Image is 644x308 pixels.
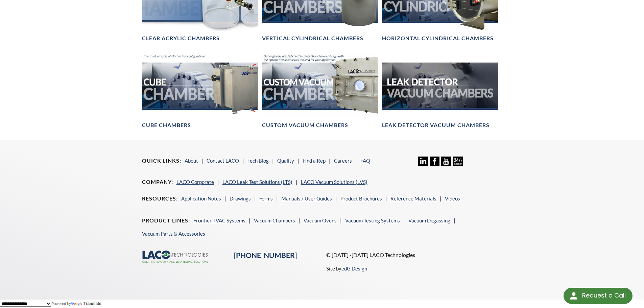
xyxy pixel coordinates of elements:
[181,195,221,202] a: Application Notes
[207,158,239,164] a: Contact LACO
[193,217,245,223] a: Frontier TVAC Systems
[453,157,463,166] img: 24/7 Support Icon
[142,35,220,42] h4: Clear Acrylic Chambers
[564,288,633,304] div: Request a Call
[582,288,626,303] div: Request a Call
[142,179,173,186] h4: Company
[326,251,502,259] p: © [DATE] -[DATE] LACO Technologies
[176,179,214,185] a: LACO Corporate
[445,195,460,202] a: Videos
[334,158,352,164] a: Careers
[304,217,337,223] a: Vacuum Ovens
[185,158,198,164] a: About
[142,231,205,237] a: Vacuum Parts & Accessories
[222,179,292,185] a: LACO Leak Test Solutions (LTS)
[259,195,273,202] a: Forms
[360,158,370,164] a: FAQ
[345,217,400,223] a: Vacuum Testing Systems
[281,195,332,202] a: Manuals / User Guides
[382,122,490,129] h4: Leak Detector Vacuum Chambers
[142,53,258,129] a: Cube Chambers headerCube Chambers
[340,195,382,202] a: Product Brochures
[71,301,101,306] a: Translate
[408,217,450,223] a: Vacuum Degassing
[142,217,190,224] h4: Product Lines
[568,290,579,301] img: round button
[382,35,494,42] h4: Horizontal Cylindrical Chambers
[303,158,326,164] a: Find a Rep
[382,53,498,129] a: Leak Test Vacuum Chambers headerLeak Detector Vacuum Chambers
[247,158,269,164] a: Tech Blog
[301,179,367,185] a: LACO Vacuum Solutions (LVS)
[262,35,363,42] h4: Vertical Cylindrical Chambers
[234,251,297,260] a: [PHONE_NUMBER]
[262,53,378,129] a: Custom Vacuum Chamber headerCustom Vacuum Chambers
[326,264,367,273] p: Site by
[142,195,178,202] h4: Resources
[277,158,294,164] a: Quality
[453,161,463,167] a: 24/7 Support
[230,195,251,202] a: Drawings
[142,122,191,129] h4: Cube Chambers
[71,302,84,306] img: Google Translate
[142,157,181,164] h4: Quick Links
[341,265,367,271] a: edG Design
[254,217,295,223] a: Vacuum Chambers
[390,195,436,202] a: Reference Materials
[262,122,348,129] h4: Custom Vacuum Chambers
